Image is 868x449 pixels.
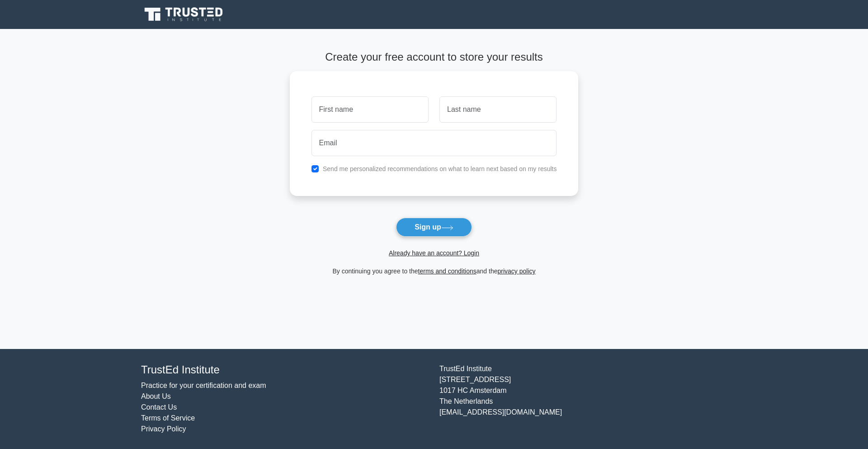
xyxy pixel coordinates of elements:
[141,425,186,433] a: Privacy Policy
[434,363,732,435] div: TrustEd Institute [STREET_ADDRESS] 1017 HC Amsterdam The Netherlands [EMAIL_ADDRESS][DOMAIN_NAME]
[141,382,266,389] a: Practice for your certification and exam
[323,165,557,172] label: Send me personalized recommendations on what to learn next based on my results
[498,267,536,275] a: privacy policy
[284,266,584,277] div: By continuing you agree to the and the
[141,414,195,422] a: Terms of Service
[418,267,476,275] a: terms and conditions
[290,51,579,64] h4: Create your free account to store your results
[396,218,472,237] button: Sign up
[439,96,557,123] input: Last name
[311,130,557,156] input: Email
[141,403,177,411] a: Contact Us
[311,96,429,123] input: First name
[389,249,479,257] a: Already have an account? Login
[141,392,171,400] a: About Us
[141,363,429,377] h4: TrustEd Institute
